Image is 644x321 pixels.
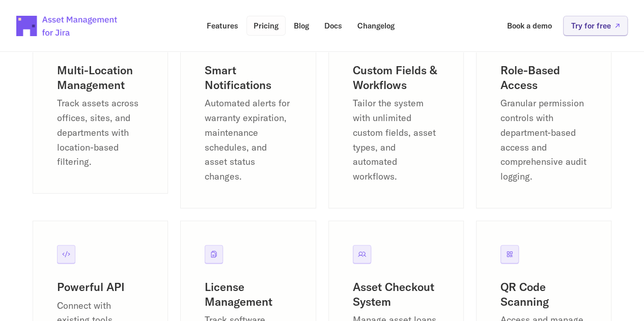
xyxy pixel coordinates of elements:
[353,96,439,184] p: Tailor the system with unlimited custom fields, asset types, and automated workflows.
[357,22,395,30] p: Changelog
[500,96,587,184] p: Granular permission controls with department-based access and comprehensive audit logging.
[57,96,144,169] p: Track assets across offices, sites, and departments with location-based filtering.
[324,22,342,30] p: Docs
[500,63,587,92] h3: Role-Based Access
[500,16,559,36] a: Book a demo
[205,63,291,92] h3: Smart Notifications
[571,22,611,30] p: Try for free
[500,280,587,309] h3: QR Code Scanning
[294,22,309,30] p: Blog
[254,22,278,30] p: Pricing
[353,63,439,92] h3: Custom Fields & Workflows
[350,16,402,36] a: Changelog
[246,16,286,36] a: Pricing
[57,280,144,295] h3: Powerful API
[287,16,316,36] a: Blog
[317,16,349,36] a: Docs
[200,16,245,36] a: Features
[507,22,552,30] p: Book a demo
[205,280,291,309] h3: License Management
[353,280,439,309] h3: Asset Checkout System
[207,22,238,30] p: Features
[57,63,144,92] h3: Multi-Location Management
[205,96,291,184] p: Automated alerts for warranty expiration, maintenance schedules, and asset status changes.
[563,16,628,36] a: Try for free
